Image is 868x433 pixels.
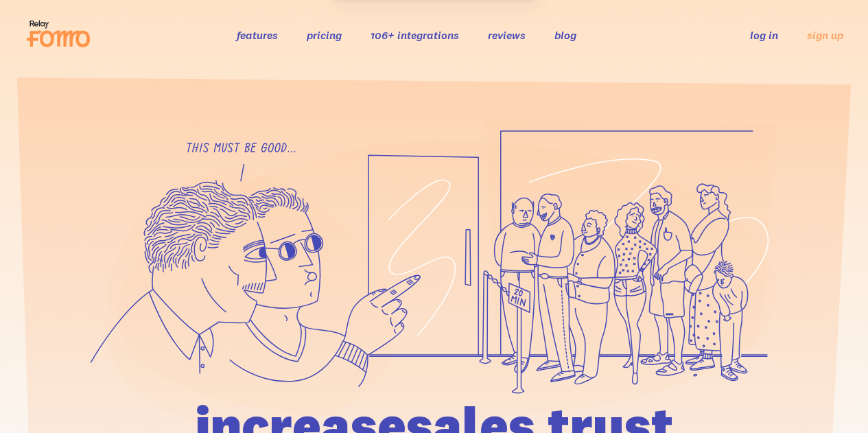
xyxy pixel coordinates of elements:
a: features [237,28,278,42]
a: blog [554,28,576,42]
a: pricing [307,28,342,42]
a: reviews [488,28,526,42]
a: sign up [807,28,843,43]
a: log in [750,28,778,42]
a: 106+ integrations [371,28,459,42]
